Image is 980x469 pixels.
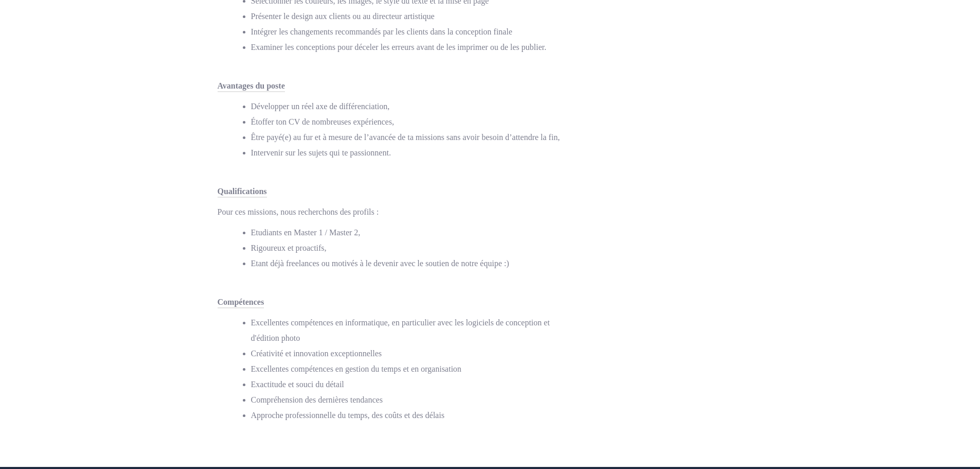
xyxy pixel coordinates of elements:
[218,187,267,198] span: Qualifications
[251,256,565,271] li: Etant déjà freelances ou motivés à le devenir avec le soutien de notre équipe :)
[251,361,565,377] li: Excellentes compétences en gestion du temps et en organisation
[251,240,565,256] li: Rigoureux et proactifs,
[251,99,565,114] li: Développer un réel axe de différenciation,
[251,315,565,346] li: Excellentes compétences en informatique, en particulier avec les logiciels de conception et d'édi...
[251,24,565,40] li: Intégrer les changements recommandés par les clients dans la conception finale
[251,377,565,392] li: Exactitude et souci du détail
[251,392,565,408] li: Compréhension des dernières tendances
[251,114,565,130] li: Étoffer ton CV de nombreuses expériences,
[251,130,565,145] li: Être payé(e) au fur et à mesure de l’avancée de ta missions sans avoir besoin d’attendre la fin,
[218,204,565,220] p: Pour ces missions, nous recherchons des profils :
[251,9,565,24] li: Présenter le design aux clients ou au directeur artistique
[251,40,565,55] li: Examiner les conceptions pour déceler les erreurs avant de les imprimer ou de les publier.
[218,298,264,308] span: Compétences
[251,408,565,423] li: Approche professionnelle du temps, des coûts et des délais
[251,225,565,240] li: Etudiants en Master 1 / Master 2,
[251,346,565,361] li: Créativité et innovation exceptionnelles
[251,145,565,161] li: Intervenir sur les sujets qui te passionnent.
[218,81,285,92] span: Avantages du poste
